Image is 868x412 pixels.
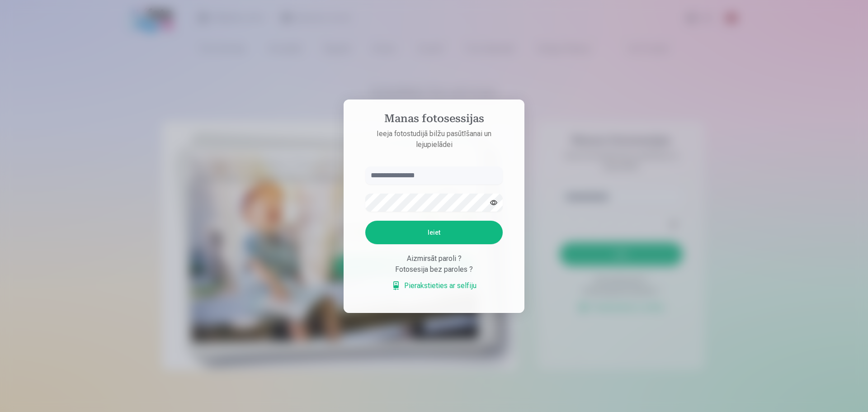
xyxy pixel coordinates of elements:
div: Fotosesija bez paroles ? [365,264,503,275]
a: Pierakstieties ar selfiju [392,280,476,291]
h4: Manas fotosessijas [356,112,512,128]
p: Ieeja fotostudijā bilžu pasūtīšanai un lejupielādei [356,128,512,150]
div: Aizmirsāt paroli ? [365,253,503,264]
button: Ieiet [365,221,503,244]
